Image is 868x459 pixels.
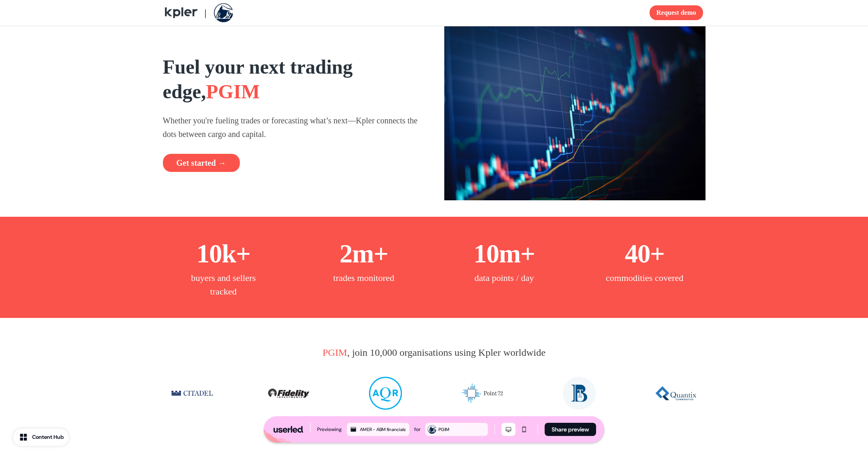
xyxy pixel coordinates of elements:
[13,429,69,446] button: Content Hub
[197,236,251,271] p: 10k+
[517,423,531,436] button: Mobile mode
[545,423,596,436] button: Share preview
[182,271,265,298] p: buyers and sellers tracked
[333,271,394,285] p: trades monitored
[317,425,342,433] div: Previewing
[360,426,408,433] div: AMER - ABM financials
[474,271,534,285] p: data points / day
[323,345,545,360] p: , join 10,000 organisations using Kpler worldwide
[204,7,207,18] span: |
[439,426,486,433] div: PGIM
[606,271,684,285] p: commodities covered
[414,425,420,433] div: for
[339,236,388,271] p: 2m+
[206,81,260,102] span: PGIM
[501,423,515,436] button: Desktop mode
[163,154,240,172] button: Get started →
[473,236,535,271] p: 10m+
[163,114,424,141] p: Whether you're fueling trades or forecasting what’s next—Kpler connects the dots between cargo an...
[650,5,703,20] button: Request demo
[163,55,424,104] p: Fuel your next trading edge,
[323,347,347,358] span: PGIM
[625,236,665,271] p: 40+
[32,433,64,441] div: Content Hub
